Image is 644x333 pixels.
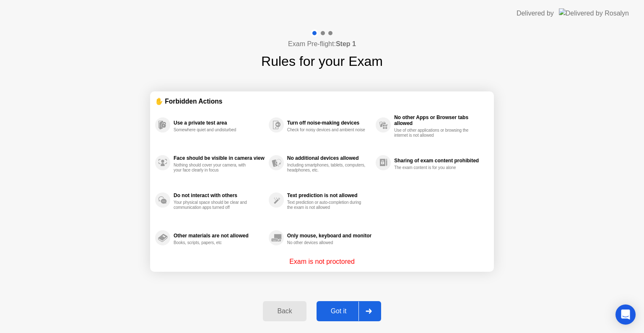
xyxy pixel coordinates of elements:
p: Exam is not proctored [289,257,355,267]
div: The exam content is for you alone [394,165,473,170]
div: Use a private test area [174,120,265,126]
div: Books, scripts, papers, etc [174,240,253,245]
button: Got it [317,301,381,321]
div: No other Apps or Browser tabs allowed [394,114,485,126]
img: Delivered by Rosalyn [559,8,629,18]
div: Only mouse, keyboard and monitor [287,233,371,239]
div: Face should be visible in camera view [174,155,265,161]
div: Sharing of exam content prohibited [394,158,485,164]
div: Open Intercom Messenger [615,304,636,325]
div: Check for noisy devices and ambient noise [287,127,366,133]
div: Including smartphones, tablets, computers, headphones, etc. [287,163,366,173]
div: No additional devices allowed [287,155,371,161]
h4: Exam Pre-flight: [288,39,356,49]
div: Your physical space should be clear and communication apps turned off [174,200,253,210]
div: Do not interact with others [174,193,265,198]
div: Use of other applications or browsing the internet is not allowed [394,128,473,138]
button: Back [263,301,306,321]
div: Text prediction or auto-completion during the exam is not allowed [287,200,366,210]
div: Nothing should cover your camera, with your face clearly in focus [174,163,253,173]
div: Text prediction is not allowed [287,193,371,198]
div: ✋ Forbidden Actions [155,96,489,106]
h1: Rules for your Exam [261,51,383,71]
div: No other devices allowed [287,240,366,245]
div: Other materials are not allowed [174,233,265,239]
div: Delivered by [517,8,554,18]
div: Somewhere quiet and undisturbed [174,127,253,133]
div: Got it [319,307,358,315]
div: Turn off noise-making devices [287,120,371,126]
b: Step 1 [336,40,356,47]
div: Back [265,307,304,315]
